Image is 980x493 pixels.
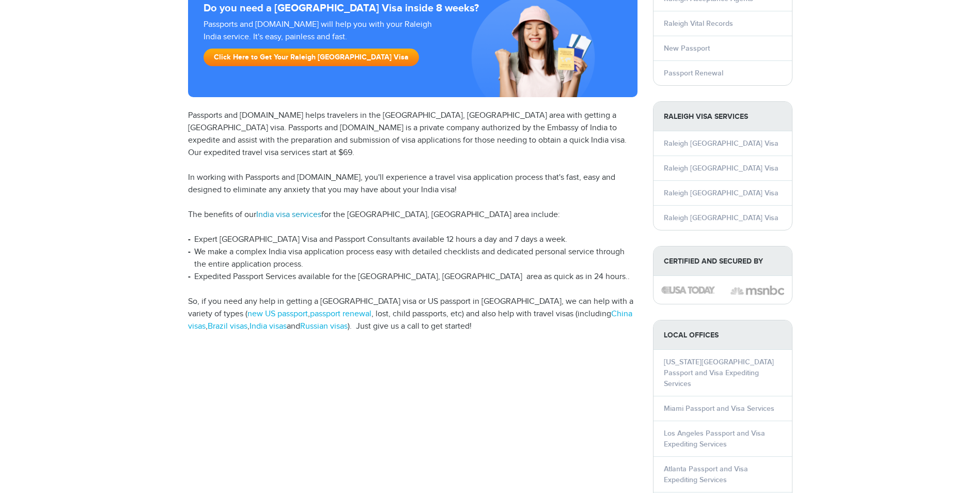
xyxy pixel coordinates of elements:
li: Expedited Passport Services available for the [GEOGRAPHIC_DATA], [GEOGRAPHIC_DATA] area as quick ... [188,271,637,283]
li: We make a complex India visa application process easy with detailed checklists and dedicated pers... [188,246,637,271]
a: Raleigh Vital Records [664,19,733,28]
a: India visa services [256,210,321,220]
img: image description [661,286,715,294]
a: [US_STATE][GEOGRAPHIC_DATA] Passport and Visa Expediting Services [664,358,774,388]
a: Click Here to Get Your Raleigh [GEOGRAPHIC_DATA] Visa [204,49,419,66]
p: The benefits of our for the [GEOGRAPHIC_DATA], [GEOGRAPHIC_DATA] area include: [188,209,637,221]
a: Los Angeles Passport and Visa Expediting Services [664,429,765,449]
a: Raleigh [GEOGRAPHIC_DATA] Visa [664,139,779,148]
a: Atlanta Passport and Visa Expediting Services [664,465,748,484]
a: China visas [188,309,632,331]
p: In working with Passports and [DOMAIN_NAME], you'll experience a travel visa application process ... [188,172,637,196]
p: So, if you need any help in getting a [GEOGRAPHIC_DATA] visa or US passport in [GEOGRAPHIC_DATA],... [188,296,637,333]
a: Raleigh [GEOGRAPHIC_DATA] Visa [664,189,779,197]
a: Russian visas [300,321,348,331]
a: Miami Passport and Visa Services [664,404,774,413]
a: Passport Renewal [664,69,723,78]
strong: Do you need a [GEOGRAPHIC_DATA] Visa inside 8 weeks? [204,2,622,14]
a: new US passport [247,309,308,319]
a: Brazil visas [208,321,247,331]
img: image description [730,284,784,297]
strong: Certified and Secured by [654,246,792,276]
a: passport renewal [310,309,371,319]
div: Passports and [DOMAIN_NAME] will help you with your Raleigh India service. It's easy, painless an... [199,19,448,71]
a: Raleigh [GEOGRAPHIC_DATA] Visa [664,213,779,222]
strong: LOCAL OFFICES [654,320,792,350]
a: India visas [250,321,287,331]
a: Raleigh [GEOGRAPHIC_DATA] Visa [664,164,779,173]
a: New Passport [664,44,710,53]
li: Expert [GEOGRAPHIC_DATA] Visa and Passport Consultants available 12 hours a day and 7 days a week. [188,234,637,246]
strong: Raleigh Visa Services [654,102,792,131]
p: Passports and [DOMAIN_NAME] helps travelers in the [GEOGRAPHIC_DATA], [GEOGRAPHIC_DATA] area with... [188,110,637,159]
